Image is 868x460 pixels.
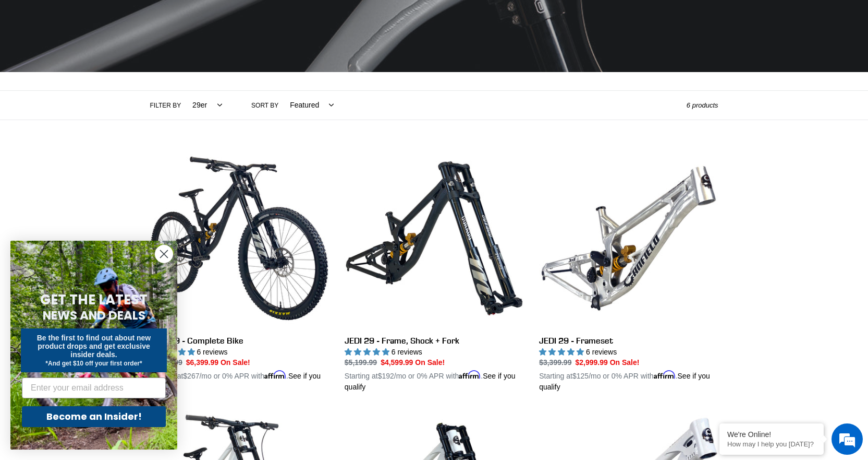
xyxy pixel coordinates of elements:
[727,430,816,439] div: We're Online!
[37,334,151,359] span: Be the first to find out about new product drops and get exclusive insider deals.
[150,101,181,110] label: Filter by
[251,101,278,110] label: Sort by
[43,307,145,324] span: NEWS AND DEALS
[22,378,166,398] input: Enter your email address
[22,406,166,427] button: Become an Insider!
[155,245,173,263] button: Close dialog
[45,360,142,367] span: *And get $10 off your first order*
[687,101,718,109] span: 6 products
[40,290,148,309] span: GET THE LATEST
[727,440,816,448] p: How may I help you today?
